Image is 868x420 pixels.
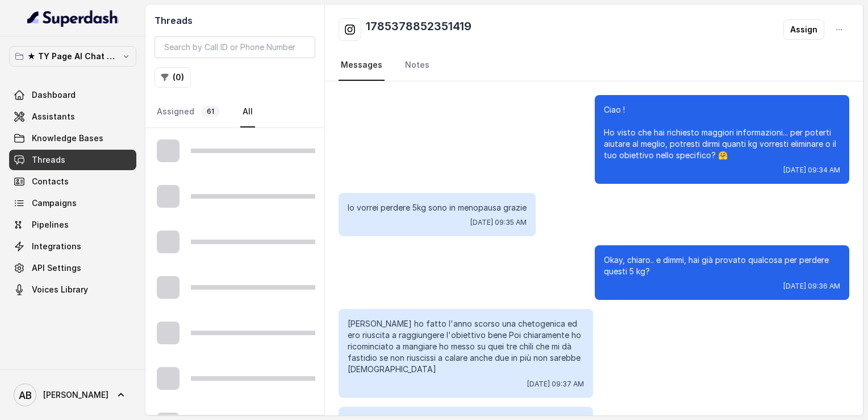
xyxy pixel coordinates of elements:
[9,279,136,300] a: Voices Library
[470,218,527,227] span: [DATE] 09:35 AM
[604,254,840,277] p: Okay, chiaro.. e dimmi, hai già provato qualcosa per perdere questi 5 kg?
[43,389,108,401] span: [PERSON_NAME]
[32,284,88,295] span: Voices Library
[527,380,584,389] span: [DATE] 09:37 AM
[201,106,220,117] span: 61
[348,202,527,213] p: Io vorrei perdere 5kg sono in menopausa grazie
[19,389,32,401] text: AB
[604,104,840,161] p: Ciao ! Ho visto che hai richiesto maggiori informazioni... per poterti aiutare al meglio, potrest...
[339,50,385,81] a: Messages
[240,97,255,127] a: All
[348,318,584,375] p: [PERSON_NAME] ho fatto l'anno scorso una chetogenica ed ero riuscita a raggiungere l'obiettivo be...
[9,46,136,67] button: ★ TY Page AI Chat Workspace
[27,50,118,63] p: ★ TY Page AI Chat Workspace
[366,18,471,41] h2: 1785378852351419
[9,379,136,411] a: [PERSON_NAME]
[27,9,119,27] img: light.svg
[783,282,840,291] span: [DATE] 09:36 AM
[155,36,315,58] input: Search by Call ID or Phone Number
[155,97,315,127] nav: Tabs
[783,166,840,175] span: [DATE] 09:34 AM
[339,50,849,81] nav: Tabs
[403,50,432,81] a: Notes
[783,19,824,40] button: Assign
[155,14,315,27] h2: Threads
[155,67,191,88] button: (0)
[155,97,222,127] a: Assigned61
